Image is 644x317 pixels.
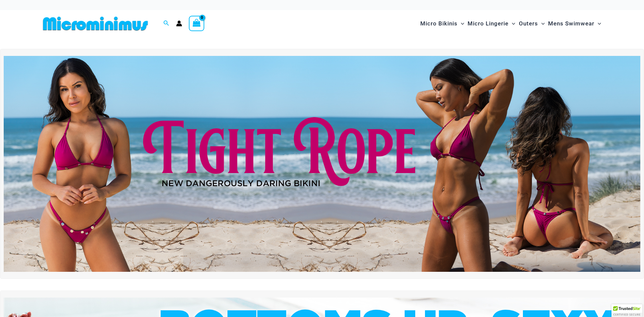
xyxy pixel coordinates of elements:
[468,15,508,32] span: Micro Lingerie
[419,13,466,34] a: Micro BikinisMenu ToggleMenu Toggle
[4,56,640,272] img: Tight Rope Pink Bikini
[458,15,464,32] span: Menu Toggle
[594,15,601,32] span: Menu Toggle
[508,15,515,32] span: Menu Toggle
[611,304,642,317] div: TrustedSite Certified
[420,15,458,32] span: Micro Bikinis
[189,16,204,31] a: View Shopping Cart, empty
[176,20,182,26] a: Account icon link
[40,16,151,31] img: MM SHOP LOGO FLAT
[538,15,545,32] span: Menu Toggle
[517,13,546,34] a: OutersMenu ToggleMenu Toggle
[519,15,538,32] span: Outers
[546,13,603,34] a: Mens SwimwearMenu ToggleMenu Toggle
[418,12,604,35] nav: Site Navigation
[548,15,594,32] span: Mens Swimwear
[466,13,517,34] a: Micro LingerieMenu ToggleMenu Toggle
[163,19,169,28] a: Search icon link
